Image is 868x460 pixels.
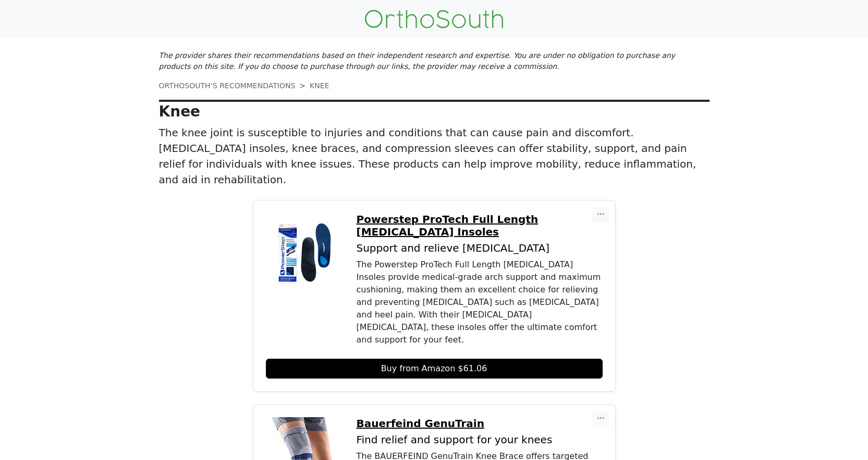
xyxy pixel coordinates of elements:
[159,50,710,72] p: The provider shares their recommendations based on their independent research and expertise. You ...
[357,242,603,254] p: Support and relieve [MEDICAL_DATA]
[266,213,344,291] img: Powerstep ProTech Full Length Orthotic Insoles
[357,434,603,446] p: Find relief and support for your knees
[266,359,603,379] a: Buy from Amazon $61.06
[357,213,603,238] a: Powerstep ProTech Full Length [MEDICAL_DATA] Insoles
[159,81,296,90] a: ORTHOSOUTH’S RECOMMENDATIONS
[295,80,329,91] li: KNEE
[357,417,603,430] a: Bauerfeind GenuTrain
[357,258,603,346] div: The Powerstep ProTech Full Length [MEDICAL_DATA] Insoles provide medical-grade arch support and m...
[159,125,710,187] p: The knee joint is susceptible to injuries and conditions that can cause pain and discomfort. [MED...
[159,103,710,121] p: Knee
[365,10,503,28] img: OrthoSouth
